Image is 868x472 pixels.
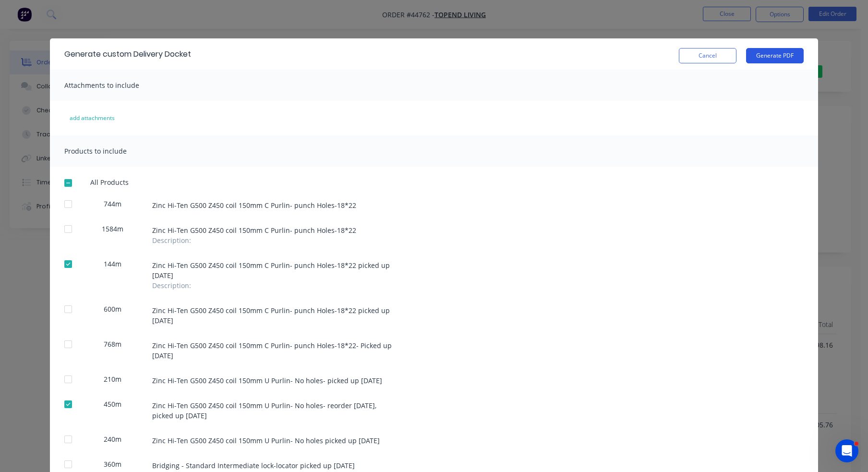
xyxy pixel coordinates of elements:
span: 768m [98,339,127,349]
span: Description : [152,280,191,290]
span: Attachments to include [64,81,139,90]
span: Bridging - Standard Intermediate lock-locator picked up [DATE] [152,460,355,471]
button: Cancel [679,48,736,63]
span: 1584m [96,224,129,234]
span: Zinc Hi-Ten G500 Z450 coil 150mm U Purlin- No holes- reorder [DATE], picked up [DATE] [152,400,392,421]
span: Zinc Hi-Ten G500 Z450 coil 150mm C Purlin- punch Holes-18*22 picked up [DATE] [152,305,392,326]
button: Generate PDF [746,48,804,63]
span: 240m [98,434,127,444]
span: 360m [98,459,127,469]
span: 600m [98,304,127,314]
button: add attachments [60,110,125,126]
span: Zinc Hi-Ten G500 Z450 coil 150mm U Purlin- No holes picked up [DATE] [152,436,380,446]
span: 744m [98,199,127,209]
span: Zinc Hi-Ten G500 Z450 coil 150mm C Purlin- punch Holes-18*22 [152,225,356,235]
span: Products to include [64,146,127,156]
span: 144m [98,259,127,269]
div: Generate custom Delivery Docket [64,48,191,60]
iframe: Intercom live chat [835,439,858,462]
span: 210m [98,374,127,384]
span: Description : [152,235,191,245]
span: Zinc Hi-Ten G500 Z450 coil 150mm U Purlin- No holes- picked up [DATE] [152,375,382,386]
span: 450m [98,399,127,409]
span: Zinc Hi-Ten G500 Z450 coil 150mm C Purlin- punch Holes-18*22 picked up [DATE] [152,260,392,280]
span: Zinc Hi-Ten G500 Z450 coil 150mm C Purlin- punch Holes-18*22- Picked up [DATE] [152,340,392,361]
span: All Products [90,177,135,187]
span: Zinc Hi-Ten G500 Z450 coil 150mm C Purlin- punch Holes-18*22 [152,200,356,210]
